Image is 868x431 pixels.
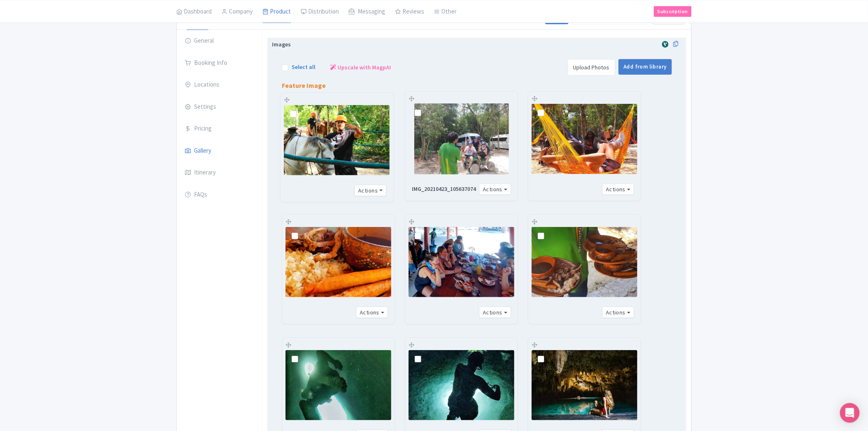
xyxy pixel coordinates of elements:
a: Gallery [177,140,262,163]
div: IMG_20210423_105637074 [409,185,479,193]
button: Actions [354,185,386,197]
button: Actions [602,307,634,319]
a: Upload Photos [568,59,615,76]
a: Upscale with MagpAI [330,63,391,72]
img: 4000x3000px 5.92 MB [414,103,509,174]
a: Settings [177,96,262,119]
button: Actions [479,183,511,195]
a: Add from library [619,59,672,75]
button: Actions [356,307,388,319]
button: Actions [602,183,634,195]
h5: Feature Image [282,82,326,89]
img: 1280x853px 0.24 MB [409,350,514,421]
button: Actions [479,307,511,319]
span: Images [272,40,291,49]
label: Select all [292,63,315,71]
a: Locations [177,73,262,96]
a: Itinerary [177,161,262,184]
div: Open Intercom Messenger [840,403,860,423]
img: 1280x853px 0.25 MB [284,105,390,176]
img: 1280x853px 0.18 MB [286,227,391,298]
a: FAQs [177,183,262,206]
img: 1280x853px 0.21 MB [532,350,637,421]
a: Pricing [177,117,262,140]
a: General [177,30,262,53]
a: Subscription [654,6,692,16]
img: 1280x853px 0.14 MB [286,350,391,421]
img: 1280x853px 0.14 MB [409,227,514,298]
img: viator-review-widget-01-363d65f17b203e82e80c83508294f9cc.svg [660,40,670,48]
span: Upscale with MagpAI [338,63,391,72]
a: Booking Info [177,52,262,75]
img: 1280x853px 0.16 MB [532,227,637,298]
img: 1280x853px 0.33 MB [532,104,637,174]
